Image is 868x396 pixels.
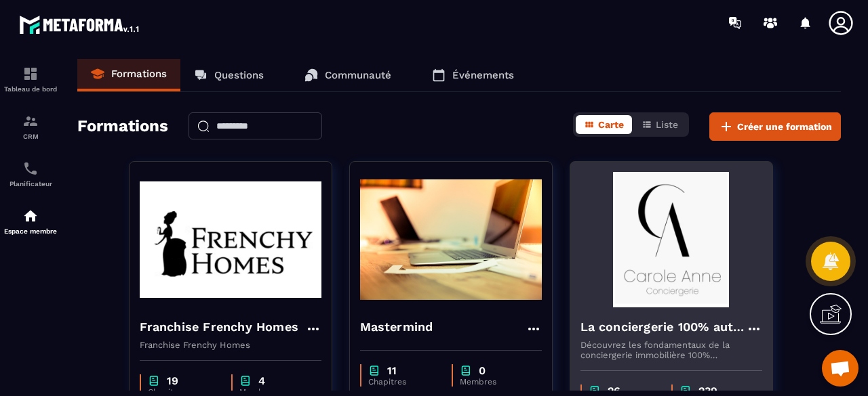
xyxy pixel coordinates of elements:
a: formationformationTableau de bord [3,56,58,103]
span: Créer une formation [737,120,832,133]
p: 0 [479,364,486,377]
p: Chapitres [368,377,438,387]
h2: Formations [77,112,168,141]
a: Questions [180,59,277,91]
img: formation-background [580,172,762,307]
a: automationsautomationsEspace membre [3,198,58,245]
button: Créer une formation [709,112,841,141]
a: formationformationCRM [3,103,58,150]
img: scheduler [22,160,39,177]
p: Planificateur [3,180,58,188]
p: Communauté [325,69,391,81]
p: 4 [258,374,265,387]
span: Liste [656,119,678,130]
p: 11 [387,364,397,377]
p: Événements [452,69,514,81]
a: Événements [418,59,528,91]
img: chapter [148,374,160,387]
img: automations [22,208,39,224]
img: formation-background [140,172,321,307]
p: Découvrez les fondamentaux de la conciergerie immobilière 100% automatisée. Cette formation est c... [580,340,762,360]
a: Ouvrir le chat [822,350,859,387]
img: chapter [460,364,472,377]
img: formation [22,66,39,82]
img: chapter [368,364,380,377]
p: Membres [460,377,528,387]
img: chapter [239,374,252,387]
button: Liste [633,115,686,134]
span: Carte [598,119,624,130]
h4: Franchise Frenchy Homes [140,317,299,336]
p: 19 [167,374,178,387]
img: logo [19,12,141,37]
p: CRM [3,133,58,140]
p: Formations [111,68,167,80]
h4: Mastermind [360,317,433,336]
h4: La conciergerie 100% automatisée [580,317,746,336]
img: formation-background [360,172,542,307]
p: Franchise Frenchy Homes [140,340,321,350]
button: Carte [576,115,632,134]
a: Formations [77,59,180,91]
p: Espace membre [3,227,58,235]
a: schedulerschedulerPlanificateur [3,150,58,198]
a: Communauté [291,59,405,91]
img: formation [22,113,39,129]
p: Tableau de bord [3,85,58,93]
p: Questions [214,69,264,81]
